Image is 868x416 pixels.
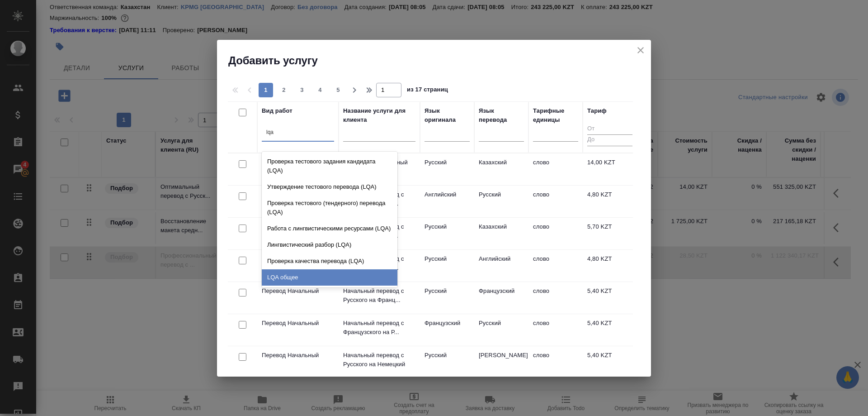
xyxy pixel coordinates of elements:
td: 5,70 KZT [583,218,637,249]
h2: Добавить услугу [228,53,651,68]
input: До [587,134,632,146]
div: Язык оригинала [425,106,470,124]
button: close [634,43,647,57]
td: Русский [420,282,474,314]
td: Английский [420,186,474,217]
td: Казахский [474,218,528,249]
td: слово [528,153,583,185]
div: Название услуги для клиента [343,106,415,124]
p: Перевод Начальный [262,319,334,328]
td: слово [528,282,583,314]
td: Русский [474,314,528,346]
div: Работа с лингвистическими ресурсами (LQA) [262,220,397,237]
span: 5 [331,86,345,95]
button: 3 [295,83,309,97]
td: 5,40 KZT [583,346,637,378]
span: из 17 страниц [407,84,448,97]
td: 5,40 KZT [583,282,637,314]
div: Язык перевода [479,106,524,124]
td: слово [528,250,583,282]
td: Русский [420,153,474,185]
div: LQA общее [262,269,397,286]
div: Тарифные единицы [533,106,578,124]
div: Тариф [587,106,607,115]
button: 4 [313,83,327,97]
td: Французский [474,282,528,314]
div: Лингвистический разбор (LQA) [262,237,397,253]
td: 5,40 KZT [583,314,637,346]
div: Проверка качества перевода (LQA) [262,253,397,269]
td: [PERSON_NAME] [474,346,528,378]
button: 5 [331,83,345,97]
td: Казахский [474,153,528,185]
button: 2 [277,83,291,97]
p: Перевод Начальный [262,287,334,296]
td: Русский [420,250,474,282]
div: Утверждение тестового перевода (LQA) [262,179,397,195]
td: Французский [420,314,474,346]
div: Проверка тестового (тендерного) перевода (LQA) [262,195,397,220]
td: Русский [474,186,528,217]
p: Начальный перевод с Французского на Р... [343,319,415,337]
div: Вид работ [262,106,292,115]
td: слово [528,186,583,217]
p: Перевод Начальный [262,351,334,360]
td: Русский [420,346,474,378]
p: Начальный перевод с Русского на Франц... [343,287,415,305]
span: 3 [295,86,309,95]
input: От [587,124,632,135]
td: слово [528,346,583,378]
p: Начальный перевод с Русского на Немецкий [343,351,415,369]
td: Английский [474,250,528,282]
td: 4,80 KZT [583,186,637,217]
td: слово [528,314,583,346]
td: Русский [420,218,474,249]
td: слово [528,218,583,249]
td: 4,80 KZT [583,250,637,282]
div: Проверка тестового задания кандидата (LQA) [262,153,397,179]
span: 2 [277,86,291,95]
span: 4 [313,86,327,95]
td: 14,00 KZT [583,153,637,185]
